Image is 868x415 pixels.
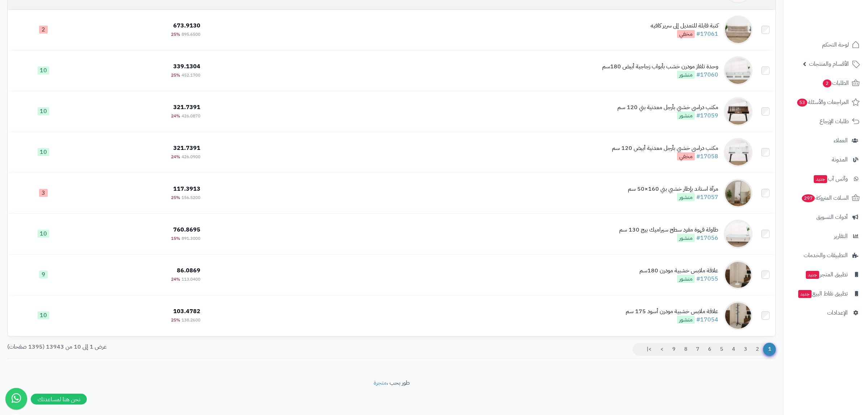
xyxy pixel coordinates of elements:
[612,144,718,152] div: مكتب دراسي خشبي بأرجل معدنية أبيض 120 سم
[739,343,752,356] a: 3
[788,247,864,264] a: التطبيقات والخدمات
[651,22,718,30] div: كنبة قابلة للتعديل إلى سرير كافيه
[788,132,864,149] a: العملاء
[809,59,849,69] span: الأقسام والمنتجات
[173,21,200,30] span: 673.9130
[182,317,200,323] span: 138.2600
[656,343,668,356] a: >
[38,311,49,319] span: 10
[677,193,695,201] span: منشور
[788,151,864,168] a: المدونة
[642,343,656,356] a: >|
[668,343,680,356] a: 9
[696,274,718,283] a: #17055
[788,285,864,302] a: تطبيق نقاط البيعجديد
[171,154,180,160] span: 24%
[834,231,848,241] span: التقارير
[2,343,392,351] div: عرض 1 إلى 10 من 13943 (1395 صفحات)
[177,266,200,275] span: 86.0869
[38,148,49,156] span: 10
[182,72,200,78] span: 452.1700
[171,317,180,323] span: 25%
[813,174,848,184] span: وآتس آب
[724,56,753,85] img: وحدة تلفاز مودرن خشب بأبواب زجاجية أبيض 180سم
[798,290,812,298] span: جديد
[677,234,695,242] span: منشور
[703,343,716,356] a: 6
[724,179,753,208] img: مرآة استاند بإطار خشبي بني 160×50 سم
[696,315,718,324] a: #17054
[173,103,200,112] span: 321.7391
[696,152,718,161] a: #17058
[171,72,180,78] span: 25%
[173,307,200,316] span: 103.4782
[788,94,864,111] a: المراجعات والأسئلة53
[38,66,49,74] span: 10
[806,271,819,279] span: جديد
[39,26,48,34] span: 2
[724,260,753,289] img: علاقة ملابس خشبية مودرن 180سم
[182,235,200,242] span: 891.3000
[692,343,704,356] a: 7
[171,113,180,119] span: 24%
[796,97,849,107] span: المراجعات والأسئلة
[763,343,776,356] span: 1
[677,30,695,38] span: مخفي
[724,97,753,126] img: مكتب دراسي خشبي بأرجل معدنية بني 120 سم
[788,189,864,207] a: السلات المتروكة297
[628,185,718,193] div: مرآة استاند بإطار خشبي بني 160×50 سم
[797,99,807,107] span: 53
[171,31,180,38] span: 25%
[182,113,200,119] span: 426.0870
[173,225,200,234] span: 760.8695
[173,62,200,71] span: 339.1304
[802,194,815,202] span: 297
[173,144,200,152] span: 321.7391
[374,379,387,387] a: متجرة
[816,212,848,222] span: أدوات التسويق
[788,304,864,321] a: الإعدادات
[182,194,200,201] span: 156.5200
[182,154,200,160] span: 426.0900
[788,170,864,187] a: وآتس آبجديد
[677,112,695,120] span: منشور
[171,194,180,201] span: 25%
[814,175,827,183] span: جديد
[677,152,695,160] span: مخفي
[788,36,864,53] a: لوحة التحكم
[727,343,740,356] a: 4
[619,226,718,234] div: طاولة قهوة مفرد سطح سيراميك بيج 130 سم
[680,343,692,356] a: 8
[820,116,849,126] span: طلبات الإرجاع
[602,62,718,71] div: وحدة تلفاز مودرن خشب بأبواب زجاجية أبيض 180سم
[797,289,848,299] span: تطبيق نقاط البيع
[182,276,200,282] span: 113.0400
[38,230,49,238] span: 10
[173,185,200,193] span: 117.3913
[788,208,864,226] a: أدوات التسويق
[822,40,849,50] span: لوحة التحكم
[832,155,848,165] span: المدونة
[696,111,718,120] a: #17059
[788,266,864,283] a: تطبيق المتجرجديد
[801,193,849,203] span: السلات المتروكة
[39,189,48,197] span: 3
[788,74,864,92] a: الطلبات2
[639,267,718,275] div: علاقة ملابس خشبية مودرن 180سم
[822,78,849,88] span: الطلبات
[788,228,864,245] a: التقارير
[677,71,695,79] span: منشور
[724,16,753,44] img: كنبة قابلة للتعديل إلى سرير كافيه
[788,113,864,130] a: طلبات الإرجاع
[724,301,753,330] img: علاقة ملابس خشبية مودرن أسود 175 سم
[696,70,718,79] a: #17060
[677,275,695,283] span: منشور
[805,269,848,280] span: تطبيق المتجر
[724,220,753,248] img: طاولة قهوة مفرد سطح سيراميك بيج 130 سم
[724,138,753,167] img: مكتب دراسي خشبي بأرجل معدنية أبيض 120 سم
[626,307,718,316] div: علاقة ملابس خشبية مودرن أسود 175 سم
[804,250,848,260] span: التطبيقات والخدمات
[39,271,48,278] span: 9
[182,31,200,38] span: 895.6500
[696,234,718,242] a: #17056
